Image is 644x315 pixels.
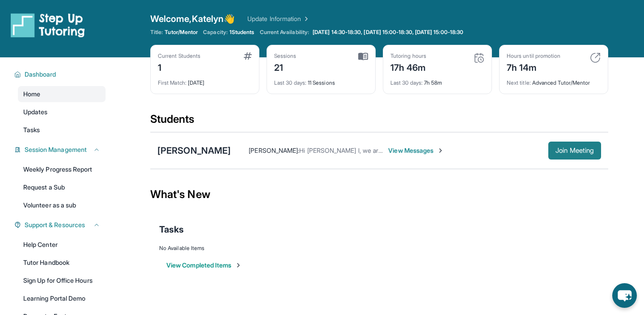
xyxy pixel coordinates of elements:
div: Sessions [274,52,297,60]
button: View Completed Items [166,261,242,270]
span: [PERSON_NAME] : [249,147,299,154]
a: Sign Up for Office Hours [18,272,106,289]
span: 1 Students [229,29,254,36]
span: Updates [23,108,48,117]
div: Advanced Tutor/Mentor [507,74,601,86]
div: Tutoring hours [390,52,426,60]
span: Session Management [25,145,87,154]
div: [DATE] [158,74,252,86]
span: Capacity: [203,29,228,36]
span: Welcome, Katelyn 👋 [150,13,235,25]
button: Session Management [21,145,100,154]
div: 7h 14m [507,60,560,74]
span: Tasks [23,125,40,134]
a: Learning Portal Demo [18,290,106,306]
a: [DATE] 14:30-18:30, [DATE] 15:00-18:30, [DATE] 15:00-18:30 [311,29,465,36]
span: First Match : [158,79,186,86]
div: 17h 46m [390,60,426,74]
a: Home [18,86,106,102]
div: Current Students [158,52,200,60]
span: Hi [PERSON_NAME] l, we are ready! ☺️ [299,147,410,154]
span: Title: [150,29,163,36]
img: card [358,52,368,60]
div: 21 [274,60,297,74]
div: 1 [158,60,200,74]
span: Dashboard [25,70,56,79]
span: View Messages [388,146,444,155]
img: card [474,52,484,63]
span: Support & Resources [25,220,85,229]
div: What's New [150,175,608,214]
div: Students [150,112,608,132]
a: Weekly Progress Report [18,161,106,177]
a: Updates [18,104,106,120]
a: Request a Sub [18,179,106,195]
img: card [590,52,601,63]
div: [PERSON_NAME] [157,144,231,157]
img: Chevron Right [301,14,310,23]
span: Home [23,90,40,99]
img: logo [11,13,85,38]
img: Chevron-Right [437,147,444,154]
span: Join Meeting [555,148,594,153]
button: Support & Resources [21,220,100,229]
span: Last 30 days : [274,79,306,86]
div: 11 Sessions [274,74,368,86]
a: Help Center [18,237,106,253]
img: card [244,52,252,60]
span: Last 30 days : [390,79,423,86]
div: Hours until promotion [507,52,560,60]
div: 7h 58m [390,74,484,86]
a: Tasks [18,122,106,138]
span: Tasks [159,223,184,236]
span: Tutor/Mentor [165,29,198,36]
button: chat-button [612,283,637,308]
button: Join Meeting [548,142,601,160]
a: Update Information [247,14,310,23]
span: Current Availability: [260,29,309,36]
span: Next title : [507,79,531,86]
div: No Available Items [159,245,599,252]
a: Tutor Handbook [18,255,106,271]
button: Dashboard [21,70,100,79]
a: Volunteer as a sub [18,197,106,213]
span: [DATE] 14:30-18:30, [DATE] 15:00-18:30, [DATE] 15:00-18:30 [313,29,463,36]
